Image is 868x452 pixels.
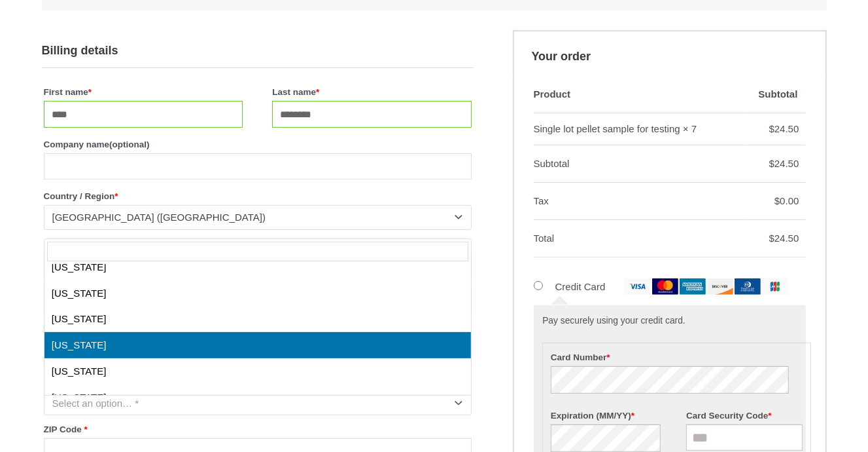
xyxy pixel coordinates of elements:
label: First name [44,83,243,101]
li: [US_STATE] [44,306,471,332]
label: Expiration (MM/YY) [551,407,667,424]
label: Company name [44,136,472,153]
h3: Your order [513,30,827,76]
label: Card Security Code [686,407,803,424]
th: Product [534,76,747,113]
th: Subtotal [746,76,805,113]
span: Country / Region [44,205,472,229]
label: Credit Card [555,281,788,292]
span: $ [769,233,774,244]
span: (optional) [109,140,149,149]
label: Last name [272,83,471,101]
li: [US_STATE] [44,332,471,358]
li: [US_STATE] [44,358,471,385]
li: [US_STATE] [44,385,471,411]
span: $ [774,195,780,206]
span: State [44,391,472,415]
label: Card Number [551,348,803,366]
img: visa [625,278,651,295]
span: $ [769,123,774,134]
img: amex [680,278,706,295]
label: ZIP Code [44,421,472,438]
img: mastercard [652,278,678,295]
span: United States (US) [52,211,451,224]
span: $ [769,158,774,169]
th: Subtotal [534,145,747,183]
bdi: 24.50 [769,123,799,134]
h3: Billing details [42,30,474,68]
bdi: 24.50 [769,158,799,169]
img: jcb [762,278,788,295]
bdi: 0.00 [774,195,799,206]
th: Tax [534,183,747,220]
div: Single lot pellet sample for testing [534,120,680,138]
p: Pay securely using your credit card. [542,314,796,328]
label: Street address [44,235,472,253]
li: [US_STATE] [44,254,471,280]
span: Select an option… * [52,398,139,409]
th: Total [534,220,747,257]
label: Country / Region [44,187,472,205]
strong: × 7 [683,120,697,138]
img: dinersclub [735,278,761,295]
img: discover [707,278,733,295]
li: [US_STATE] [44,280,471,307]
bdi: 24.50 [769,233,799,244]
